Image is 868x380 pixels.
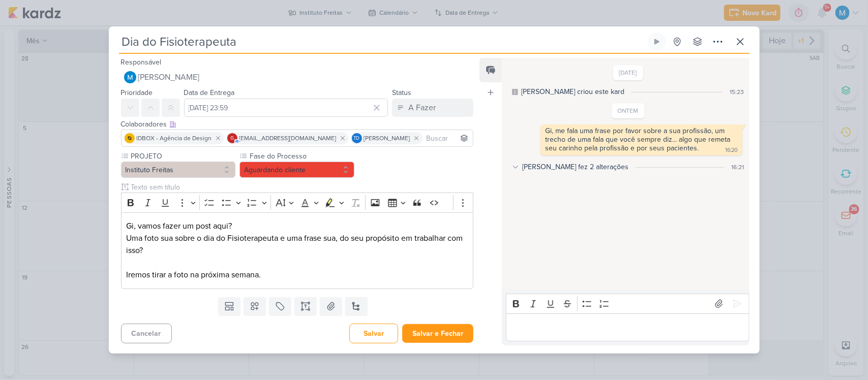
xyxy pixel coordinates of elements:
div: 16:20 [726,146,738,154]
div: Gi, me fala uma frase por favor sobre a sua profissão, um trecho de uma fala que você sempre diz.... [545,126,732,152]
input: Texto sem título [129,182,474,193]
p: Td [354,136,360,141]
button: Instituto Freitas [121,162,236,178]
button: Cancelar [121,324,172,343]
div: Editor toolbar [506,294,749,313]
div: Ligar relógio [653,38,661,46]
div: MARIANA criou este kard [521,86,624,97]
span: [PERSON_NAME] [138,71,200,83]
div: 16:21 [732,163,744,172]
div: Editor editing area: main [121,212,474,289]
input: Select a date [184,99,388,117]
div: Thais de carvalho [352,133,362,143]
div: A Fazer [408,102,436,114]
button: Aguardando cliente [240,162,354,178]
p: Gi, vamos fazer um post aqui? Uma foto sua sobre o dia do Fisioterapeuta e uma frase sua, do seu ... [126,220,468,257]
label: Prioridade [121,88,153,97]
div: Este log é visível à todos no kard [512,89,518,95]
div: Editor editing area: main [506,313,749,341]
div: [PERSON_NAME] fez 2 alterações [522,162,628,172]
label: PROJETO [130,151,236,162]
span: IDBOX - Agência de Design [137,134,212,143]
button: Salvar [349,324,398,343]
div: Editor toolbar [121,193,474,212]
span: [EMAIL_ADDRESS][DOMAIN_NAME] [240,134,337,143]
button: Salvar e Fechar [402,324,473,343]
p: Iremos tirar a foto na próxima semana. [126,269,468,281]
span: [PERSON_NAME] [364,134,410,143]
div: giselyrlfreitas@gmail.com [227,133,237,143]
label: Data de Entrega [184,88,235,97]
label: Responsável [121,58,162,67]
label: Status [392,88,411,97]
input: Buscar [425,132,471,144]
label: Fase do Processo [249,151,354,162]
div: 15:23 [730,87,744,97]
img: IDBOX - Agência de Design [125,133,135,143]
input: Kard Sem Título [119,33,646,51]
button: A Fazer [392,99,473,117]
p: g [230,136,234,141]
button: [PERSON_NAME] [121,68,474,86]
div: Colaboradores [121,119,474,130]
img: MARIANA MIRANDA [124,71,136,83]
